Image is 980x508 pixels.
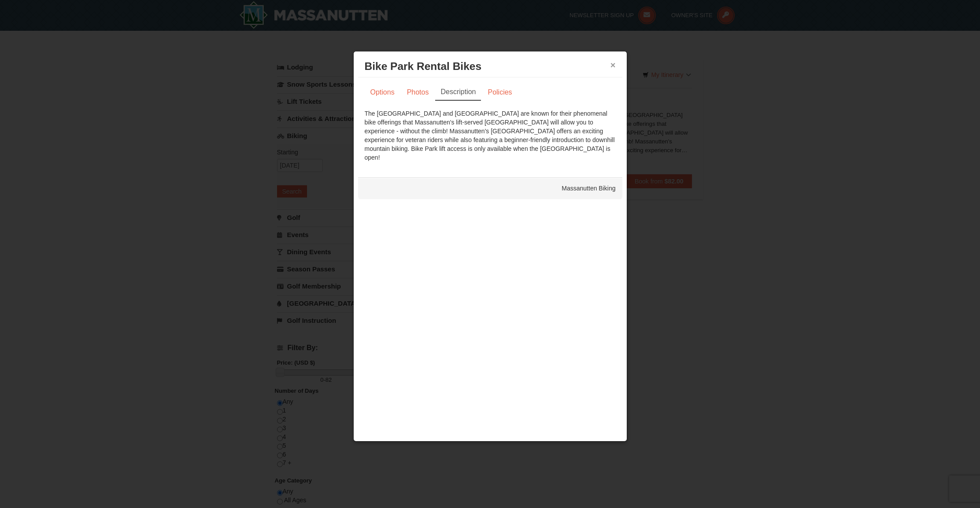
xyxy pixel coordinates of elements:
[365,84,400,101] a: Options
[482,84,518,101] a: Policies
[610,61,616,69] button: ×
[435,84,481,101] a: Description
[358,177,622,199] div: Massanutten Biking
[365,60,616,73] h3: Bike Park Rental Bikes
[401,84,435,101] a: Photos
[365,109,616,162] div: The [GEOGRAPHIC_DATA] and [GEOGRAPHIC_DATA] are known for their phenomenal bike offerings that Ma...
